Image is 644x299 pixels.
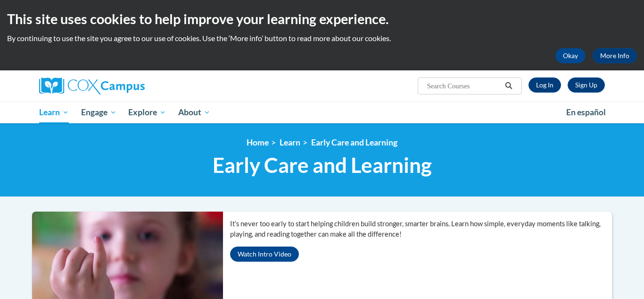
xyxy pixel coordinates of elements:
p: It’s never too early to start helping children build stronger, smarter brains. Learn how simple, ... [230,219,612,239]
a: Learn [33,102,75,123]
button: Search [502,80,516,92]
span: Early Care and Learning [213,153,432,178]
span: Engage [81,107,116,118]
a: About [172,102,216,123]
input: Search Courses [426,80,502,92]
a: Home [247,137,269,147]
button: Okay [555,48,586,63]
div: Main menu [25,102,619,123]
a: Register [568,77,605,93]
a: More Info [593,48,637,63]
p: By continuing to use the site you agree to our use of cookies. Use the ‘More info’ button to read... [7,33,637,43]
span: Explore [128,107,166,118]
button: Watch Intro Video [230,247,299,262]
a: Cox Campus [39,77,218,94]
h2: This site uses cookies to help improve your learning experience. [7,9,637,28]
span: En español [566,107,606,117]
img: Cox Campus [39,77,145,94]
a: Engage [75,102,123,123]
span: About [178,107,210,118]
span: Learn [39,107,69,118]
a: Learn [280,137,300,147]
a: Explore [122,102,172,123]
a: Log In [528,77,561,93]
a: Early Care and Learning [311,137,397,147]
a: En español [560,103,612,122]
